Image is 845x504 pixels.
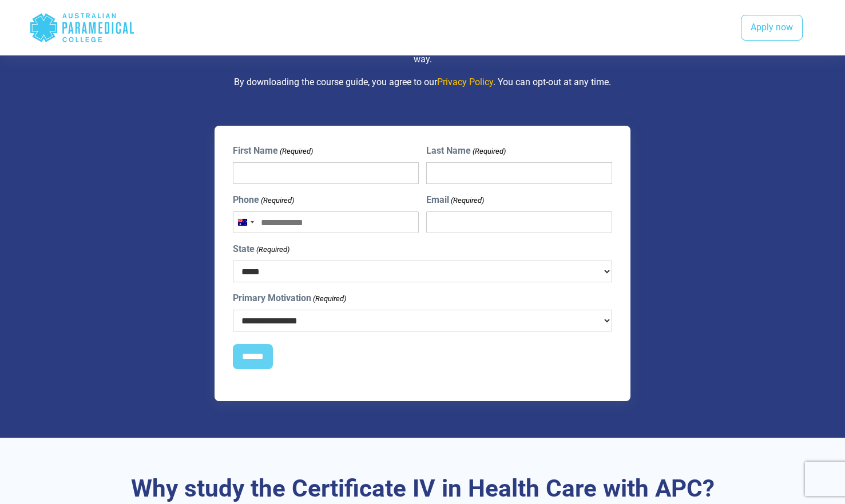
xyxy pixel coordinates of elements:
span: (Required) [472,146,506,157]
span: (Required) [312,293,346,305]
span: (Required) [255,244,289,255]
div: Australian Paramedical College [29,9,135,46]
label: Last Name [426,144,506,158]
label: Phone [233,193,294,207]
h3: Why study the Certificate IV in Health Care with APC? [88,474,757,503]
span: (Required) [260,195,294,206]
a: Apply now [741,15,803,41]
span: (Required) [279,146,313,157]
label: State [233,242,289,256]
button: Selected country [233,212,257,233]
p: By downloading the course guide, you agree to our . You can opt-out at any time. [88,75,757,89]
label: Email [426,193,484,207]
span: (Required) [450,195,485,206]
a: Privacy Policy [437,77,493,87]
label: First Name [233,144,313,158]
label: Primary Motivation [233,291,346,305]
